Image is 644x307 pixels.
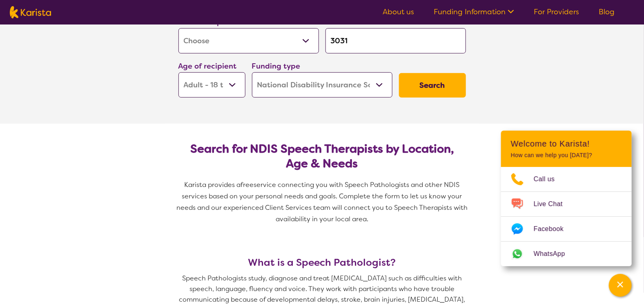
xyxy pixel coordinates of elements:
span: free [241,180,254,189]
button: Channel Menu [609,274,632,297]
a: Funding Information [434,7,514,17]
label: Funding type [252,61,301,71]
span: Facebook [534,223,573,235]
div: Channel Menu [501,131,632,266]
span: Live Chat [534,198,573,210]
h2: Search for NDIS Speech Therapists by Location, Age & Needs [185,142,459,171]
h2: Welcome to Karista! [511,139,622,149]
a: Blog [599,7,615,17]
span: service connecting you with Speech Pathologists and other NDIS services based on your personal ne... [176,180,469,223]
input: Type [325,28,466,53]
button: Search [399,73,466,98]
ul: Choose channel [501,167,632,266]
p: How can we help you [DATE]? [511,152,622,159]
label: Age of recipient [178,61,237,71]
h3: What is a Speech Pathologist? [175,257,469,268]
span: WhatsApp [534,248,575,260]
a: Web link opens in a new tab. [501,242,632,266]
a: For Providers [534,7,579,17]
a: About us [383,7,414,17]
span: Call us [534,173,565,185]
img: Karista logo [10,6,51,18]
span: Karista provides a [185,180,241,189]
